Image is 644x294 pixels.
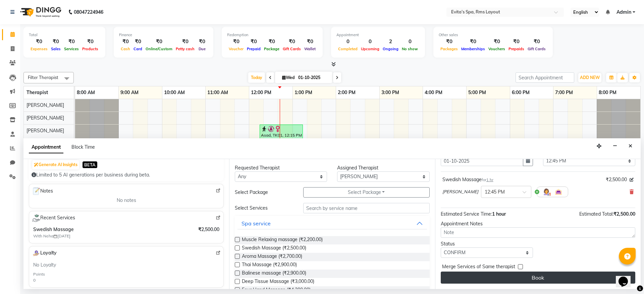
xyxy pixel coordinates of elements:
button: ADD NEW [578,73,601,82]
span: Prepaids [507,47,526,51]
span: [PERSON_NAME] [442,189,478,195]
div: ₹0 [439,38,460,46]
span: Cash [119,47,132,51]
div: ₹0 [487,38,507,46]
span: Memberships [460,47,487,51]
span: Block Time [71,144,95,150]
span: Filter Therapist [28,75,58,80]
b: 08047224946 [74,3,103,21]
div: ₹0 [132,38,144,46]
div: ₹0 [245,38,262,46]
a: 9:00 AM [119,88,140,97]
span: Vouchers [487,47,507,51]
div: ₹0 [526,38,547,46]
div: ₹0 [303,38,317,46]
span: ₹2,500.00 [606,176,627,183]
input: yyyy-mm-dd [441,156,523,166]
button: Generate AI Insights [32,160,79,169]
div: ₹0 [80,38,100,46]
a: 3:00 PM [380,88,401,97]
span: 1 hour [492,211,506,217]
div: Spa service [241,219,271,227]
span: Aroma Massage (₹2,700.00) [242,253,302,261]
div: Asad, TK01, 12:15 PM-01:15 PM, Aroma Massage [260,126,302,138]
span: Loyalty [32,249,57,258]
small: for [482,177,493,182]
div: ₹0 [119,38,132,46]
div: Finance [119,32,208,38]
span: BETA [83,161,97,168]
input: 2025-10-01 [296,73,330,83]
div: ₹0 [174,38,196,46]
span: ₹2,500.00 [198,226,219,233]
img: Hairdresser.png [542,188,550,196]
span: No Loyalty [33,262,56,269]
span: Products [80,47,100,51]
div: 0 [359,38,381,46]
span: Estimated Service Time: [441,211,492,217]
div: Points [33,271,45,277]
span: Expenses [29,47,49,51]
a: 10:00 AM [162,88,186,97]
span: Admin [616,9,631,16]
span: Ongoing [381,47,400,51]
a: 8:00 AM [75,88,97,97]
span: Thai Massage (₹2,900.00) [242,261,297,270]
span: ₹2,500.00 [613,211,635,217]
span: Upcoming [359,47,381,51]
span: Gift Cards [526,47,547,51]
div: ₹0 [29,38,49,46]
span: With Neha [DATE] [33,233,117,239]
span: Deep Tissue Massage (₹3,000.00) [242,278,314,286]
input: Search by service name [303,203,430,213]
div: Requested Therapist [235,164,327,171]
button: Spa service [237,217,427,229]
span: Voucher [227,47,245,51]
span: Notes [32,187,53,196]
span: Wed [280,75,296,80]
div: ₹0 [262,38,281,46]
div: Swedish Massage [442,176,493,183]
span: [PERSON_NAME] [26,128,64,134]
span: Card [132,47,144,51]
div: ₹0 [227,38,245,46]
span: [PERSON_NAME] [26,115,64,121]
div: ₹0 [507,38,526,46]
a: 11:00 AM [206,88,230,97]
span: Appointment [29,141,63,153]
div: ₹0 [460,38,487,46]
div: Total [29,32,100,38]
span: Petty cash [174,47,196,51]
span: No show [400,47,420,51]
div: 0 [336,38,359,46]
div: ₹0 [281,38,303,46]
a: 8:00 PM [597,88,618,97]
a: 2:00 PM [336,88,357,97]
button: Close [626,141,635,151]
div: Appointment Notes [441,220,635,227]
div: 0 [33,277,36,283]
span: Wallet [303,47,317,51]
a: 5:00 PM [467,88,488,97]
div: ₹0 [49,38,62,46]
div: Redemption [227,32,317,38]
span: Balinese massage (₹2,900.00) [242,270,306,278]
span: Recent Services [32,214,75,222]
div: 2 [381,38,400,46]
div: Select Services [230,205,298,212]
a: 6:00 PM [510,88,531,97]
div: ₹0 [62,38,80,46]
span: Merge Services of Same therapist [442,263,515,272]
button: Select Package [303,187,430,198]
div: ₹0 [196,38,208,46]
div: 0 [400,38,420,46]
span: Online/Custom [144,47,174,51]
span: Due [197,47,207,51]
img: Interior.png [554,188,562,196]
i: Edit price [630,178,634,182]
span: Today [248,72,265,83]
span: [PERSON_NAME] [26,102,64,108]
a: 12:00 PM [249,88,273,97]
span: Gift Cards [281,47,303,51]
span: Swedish Massage [33,226,173,233]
